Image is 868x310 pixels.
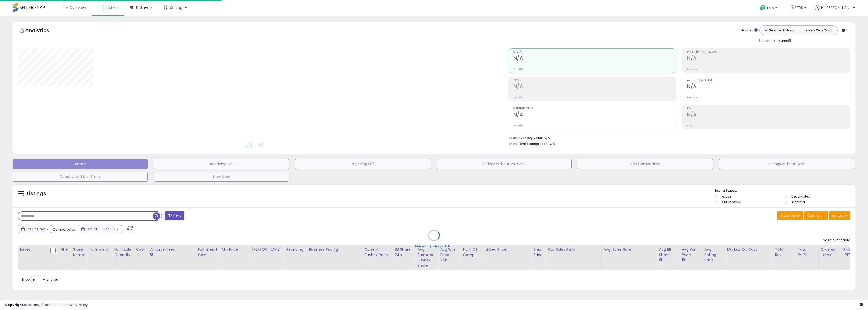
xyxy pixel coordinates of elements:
small: Prev: N/A [513,68,523,71]
button: Deactivated & In Stock [13,172,148,182]
i: Get Help [759,5,766,11]
button: Listings without Min/Max [437,159,572,169]
small: Prev: N/A [513,124,523,127]
div: Include Returns [756,38,797,43]
button: Non Competitive [578,159,713,169]
span: Help [767,6,774,10]
b: Total Inventory Value: [509,136,543,140]
a: Hi [PERSON_NAME] [815,5,855,16]
button: Listings With Cost [798,27,836,34]
span: Overview [69,5,86,10]
div: seller snap | | [5,303,88,307]
span: Hi [PERSON_NAME] [821,5,851,10]
span: Ordered Items [513,107,676,110]
span: Profit [513,79,676,82]
span: Avg. Buybox Share [687,79,850,82]
h2: N/A [687,55,850,62]
small: Prev: N/A [687,96,697,99]
span: ROI [687,107,850,110]
h2: N/A [513,83,676,90]
a: Help [756,1,782,16]
span: N/A [549,141,555,146]
small: Prev: N/A [513,96,523,99]
h2: N/A [513,55,676,62]
span: Revenue [513,51,676,54]
small: Prev: N/A [687,124,697,127]
button: Repricing On [154,159,289,169]
button: Repricing Off [295,159,430,169]
button: Default [13,159,148,169]
button: Listings without Cost [719,159,854,169]
h2: N/A [687,83,850,90]
span: DataHub [136,5,152,10]
div: Retrieving listings data.. [415,244,453,249]
b: Short Term Storage Fees: [509,142,548,146]
h5: Analytics [25,27,59,35]
span: Profit [PERSON_NAME] [687,51,850,54]
span: TRS [797,5,803,10]
button: All Selected Listings [761,27,799,34]
strong: Copyright [5,302,23,307]
button: New View [154,172,289,182]
small: Prev: N/A [687,68,697,71]
h2: N/A [687,112,850,119]
a: Privacy Policy [65,302,88,307]
span: Listings [105,5,119,10]
div: Totals For [738,28,758,33]
a: Terms of Use [43,302,65,307]
h2: N/A [513,112,676,119]
li: N/A [509,134,847,140]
